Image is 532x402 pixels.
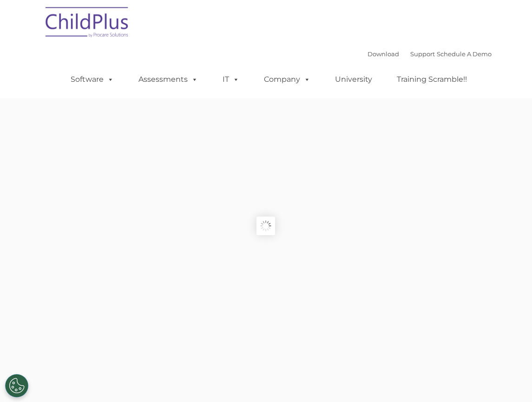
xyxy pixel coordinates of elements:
[213,70,249,89] a: IT
[388,70,476,89] a: Training Scramble!!
[255,70,320,89] a: Company
[437,50,492,58] a: Schedule A Demo
[61,70,123,89] a: Software
[410,50,435,58] a: Support
[5,374,28,397] button: Cookies Settings
[41,0,134,47] img: ChildPlus by Procare Solutions
[368,50,492,58] font: |
[368,50,399,58] a: Download
[326,70,381,89] a: University
[129,70,207,89] a: Assessments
